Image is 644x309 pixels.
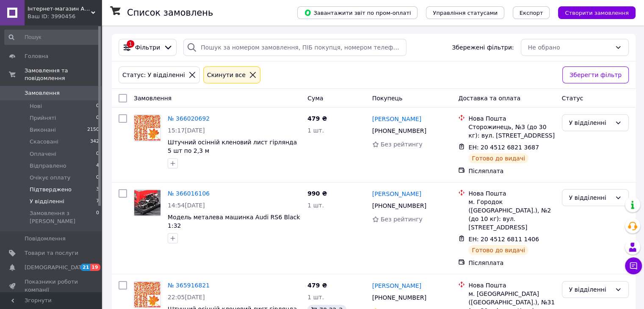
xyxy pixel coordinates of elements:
div: Післяплата [468,167,555,175]
span: 0 [96,150,99,158]
span: 1 шт. [307,294,324,301]
div: Готово до видачі [468,153,528,163]
div: Післяплата [468,259,555,267]
span: Замовлення з [PERSON_NAME] [30,210,96,225]
span: Замовлення [25,89,60,97]
span: 479 ₴ [307,282,327,289]
div: Нова Пошта [468,281,555,290]
span: Виконані [30,126,56,134]
span: Підтверджено [30,186,72,193]
div: Нова Пошта [468,114,555,123]
span: 2150 [87,126,99,134]
span: Нові [30,102,42,110]
div: Ваш ID: 3990456 [28,13,102,20]
span: 14:54[DATE] [168,202,205,209]
span: Очікує оплату [30,174,70,182]
span: Без рейтингу [381,216,423,223]
div: [PHONE_NUMBER] [370,292,428,303]
span: [DEMOGRAPHIC_DATA] [25,264,87,271]
div: У відділенні [569,118,611,127]
div: Нова Пошта [468,189,555,198]
span: 7 [96,198,99,205]
span: Оплачені [30,150,56,158]
span: 15:17[DATE] [168,127,205,134]
a: [PERSON_NAME] [372,190,421,198]
img: Фото товару [134,190,160,216]
span: Інтернет-магазин Amollishop [28,5,91,13]
button: Експорт [513,6,550,19]
span: Управління статусами [433,10,498,16]
a: № 366016106 [168,190,210,197]
span: Cума [307,95,323,102]
span: Прийняті [30,114,56,122]
div: м. Городок ([GEOGRAPHIC_DATA].), №2 (до 10 кг): вул. [STREET_ADDRESS] [468,198,555,232]
span: Статус [562,95,583,102]
span: Головна [25,52,48,60]
a: Фото товару [134,189,161,216]
span: 19 [90,264,100,271]
button: Створити замовлення [558,6,636,19]
span: Товари та послуги [25,249,78,257]
span: Замовлення [134,95,171,102]
img: Фото товару [134,282,160,308]
div: У відділенні [569,285,611,294]
span: Без рейтингу [381,141,423,148]
span: Збережені фільтри: [452,43,514,52]
span: 0 [96,114,99,122]
div: Cкинути все [205,70,247,80]
div: Готово до видачі [468,245,528,255]
span: Експорт [520,10,543,16]
span: 4 [96,162,99,170]
span: 342 [90,138,99,146]
div: Сторожинець, №3 (до 30 кг): вул. [STREET_ADDRESS] [468,123,555,140]
span: 3 [96,186,99,193]
button: Завантажити звіт по пром-оплаті [297,6,417,19]
div: У відділенні [569,193,611,202]
span: ЕН: 20 4512 6821 3687 [468,144,539,151]
span: Створити замовлення [565,10,629,16]
span: 479 ₴ [307,115,327,122]
span: 21 [80,264,90,271]
button: Зберегти фільтр [562,66,629,83]
div: Не обрано [528,43,611,52]
img: Фото товару [134,115,160,141]
span: 0 [96,210,99,225]
a: Модель металева машинка Audi RS6 Black 1:32 [168,214,300,229]
a: [PERSON_NAME] [372,281,421,290]
span: Фільтри [135,43,160,52]
a: [PERSON_NAME] [372,115,421,123]
div: [PHONE_NUMBER] [370,125,428,137]
span: 1 шт. [307,127,324,134]
span: ЕН: 20 4512 6811 1406 [468,236,539,243]
span: Повідомлення [25,235,66,243]
input: Пошук за номером замовлення, ПІБ покупця, номером телефону, Email, номером накладної [183,39,406,56]
span: 22:05[DATE] [168,294,205,301]
span: Покупець [372,95,402,102]
span: 1 шт. [307,202,324,209]
button: Чат з покупцем [625,257,642,274]
span: Завантажити звіт по пром-оплаті [304,9,411,17]
span: Показники роботи компанії [25,278,78,293]
div: Статус: У відділенні [121,70,187,80]
span: Доставка та оплата [458,95,520,102]
span: Відправлено [30,162,66,170]
a: № 365916821 [168,282,210,289]
button: Управління статусами [426,6,504,19]
span: Зберегти фільтр [569,70,622,80]
span: Скасовані [30,138,58,146]
span: У відділенні [30,198,64,205]
span: 0 [96,174,99,182]
span: Замовлення та повідомлення [25,67,102,82]
a: Фото товару [134,114,161,141]
h1: Список замовлень [127,8,213,18]
input: Пошук [4,30,100,45]
a: Фото товару [134,281,161,308]
span: 0 [96,102,99,110]
span: 990 ₴ [307,190,327,197]
a: Створити замовлення [550,9,636,16]
a: № 366020692 [168,115,210,122]
a: Штучний осінній кленовий лист гірлянда 5 шт по 2,3 м [168,139,297,154]
div: [PHONE_NUMBER] [370,200,428,212]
